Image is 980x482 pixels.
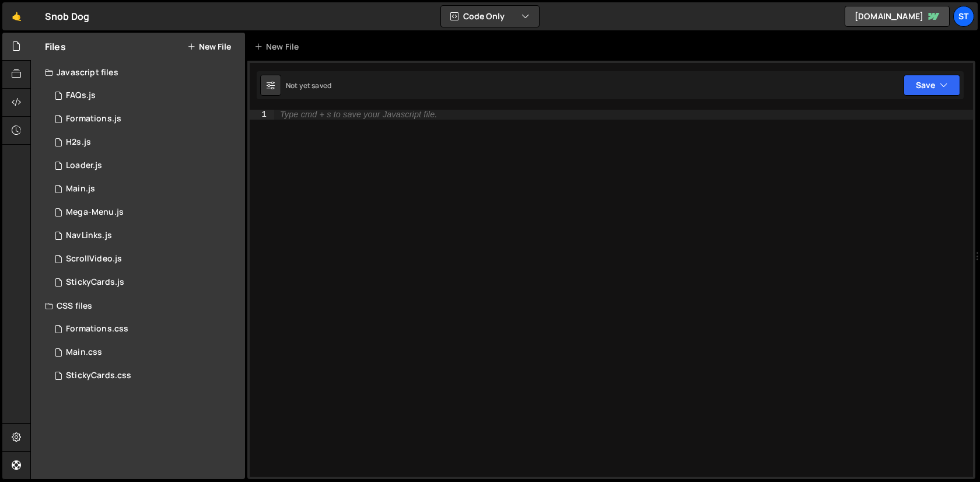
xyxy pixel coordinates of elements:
[45,84,245,107] div: 16673/45803.js
[45,317,245,341] div: 16673/45495.css
[953,6,974,27] a: St
[66,324,128,334] div: Formations.css
[66,254,122,264] div: ScrollVideo.js
[66,277,124,288] div: StickyCards.js
[66,114,121,124] div: Formations.js
[66,347,102,358] div: Main.css
[31,294,245,317] div: CSS files
[2,2,31,30] a: 🤙
[845,6,950,27] a: [DOMAIN_NAME]
[66,207,124,218] div: Mega-Menu.js
[280,110,437,119] div: Type cmd + s to save your Javascript file.
[45,40,66,53] h2: Files
[66,230,112,241] div: NavLinks.js
[45,341,245,364] div: 16673/45521.css
[45,107,245,131] div: 16673/45493.js
[45,131,245,154] div: 16673/45490.js
[45,247,245,271] div: 16673/45844.js
[45,177,245,201] div: 16673/45489.js
[66,160,102,171] div: Loader.js
[254,41,303,53] div: New File
[66,137,91,148] div: H2s.js
[441,6,539,27] button: Code Only
[45,154,245,177] div: 16673/45801.js
[250,110,274,120] div: 1
[45,224,245,247] div: 16673/45522.js
[45,271,245,294] div: 16673/45831.js
[66,90,96,101] div: FAQs.js
[187,42,231,51] button: New File
[45,364,245,387] div: 16673/45832.css
[66,184,95,194] div: Main.js
[31,61,245,84] div: Javascript files
[286,81,331,90] div: Not yet saved
[66,371,131,381] div: StickyCards.css
[45,201,245,224] div: 16673/45804.js
[45,9,89,23] div: Snob Dog
[904,75,960,96] button: Save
